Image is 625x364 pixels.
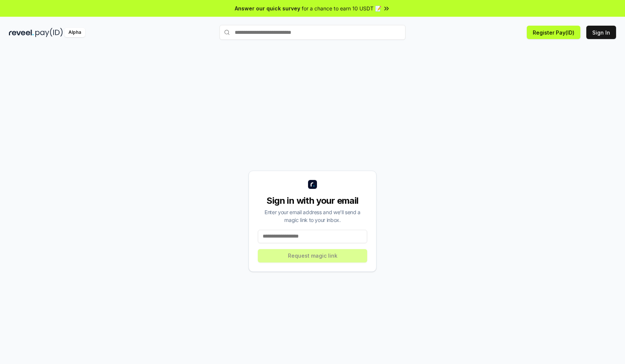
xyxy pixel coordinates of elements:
div: Sign in with your email [258,195,367,207]
button: Sign In [586,26,616,39]
div: Alpha [64,28,85,37]
div: Enter your email address and we’ll send a magic link to your inbox. [258,208,367,224]
img: reveel_dark [9,28,34,37]
button: Register Pay(ID) [527,26,580,39]
span: Answer our quick survey [235,4,300,12]
img: logo_small [308,180,317,189]
span: for a chance to earn 10 USDT 📝 [302,4,381,12]
img: pay_id [35,28,63,37]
